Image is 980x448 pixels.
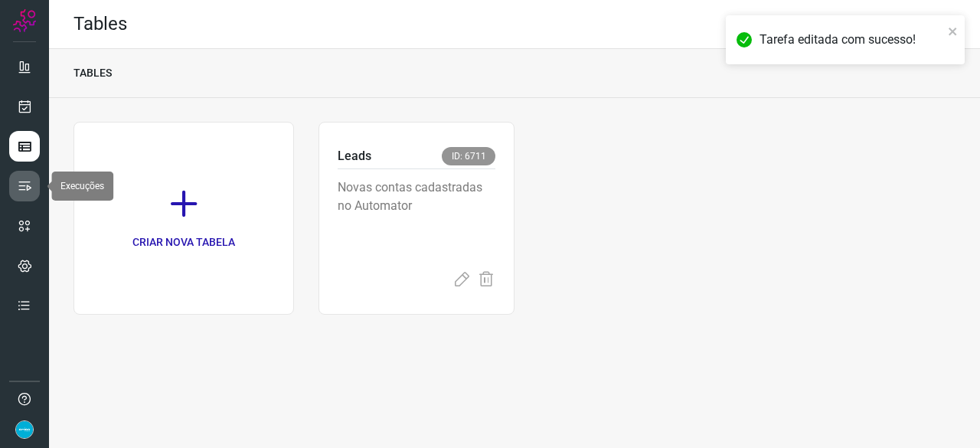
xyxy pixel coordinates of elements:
[13,9,36,32] img: Logo
[15,420,34,439] img: 4352b08165ebb499c4ac5b335522ff74.png
[73,65,112,81] p: TABLES
[132,234,235,250] p: CRIAR NOVA TABELA
[338,178,495,255] p: Novas contas cadastradas no Automator
[338,147,371,165] p: Leads
[759,31,943,49] div: Tarefa editada com sucesso!
[73,13,127,35] h2: Tables
[948,21,959,40] button: close
[73,122,294,315] a: CRIAR NOVA TABELA
[60,181,104,191] span: Execuções
[442,147,495,165] span: ID: 6711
